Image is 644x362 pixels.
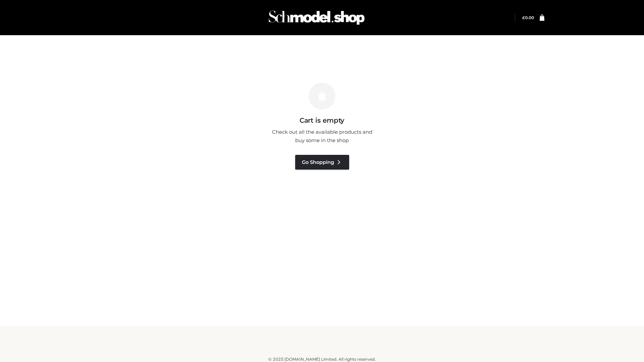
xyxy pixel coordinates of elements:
[522,15,534,20] bdi: 0.00
[522,15,525,20] span: £
[522,15,534,20] a: £0.00
[295,155,349,170] a: Go Shopping
[115,116,529,124] h3: Cart is empty
[268,128,376,145] p: Check out all the available products and buy some in the shop
[266,4,367,31] img: Schmodel Admin 964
